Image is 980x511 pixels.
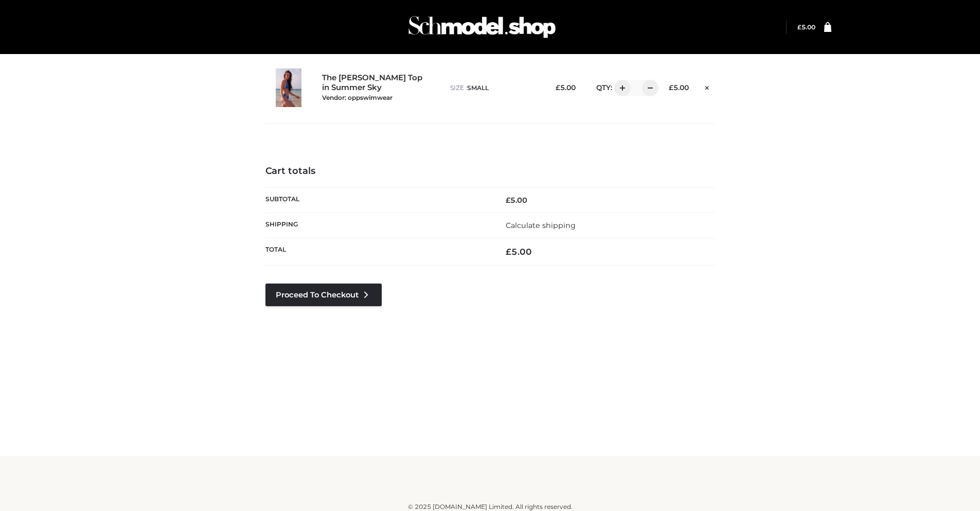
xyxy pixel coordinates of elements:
[669,83,673,92] span: £
[556,83,560,92] span: £
[797,23,801,31] span: £
[467,84,489,92] span: SMALL
[405,7,559,47] img: Schmodel Admin 964
[265,166,715,177] h4: Cart totals
[586,80,651,96] div: QTY:
[506,196,510,205] span: £
[506,246,511,257] span: £
[450,83,538,93] p: size :
[265,284,382,306] a: Proceed to Checkout
[797,23,815,31] bdi: 5.00
[322,73,428,102] a: The [PERSON_NAME] Top in Summer SkyVendor: oppswimwear
[506,221,576,230] a: Calculate shipping
[506,196,527,205] bdi: 5.00
[322,94,393,101] small: Vendor: oppswimwear
[265,213,490,238] th: Shipping
[265,238,490,266] th: Total
[506,246,532,257] bdi: 5.00
[265,187,490,213] th: Subtotal
[699,80,715,93] a: Remove this item
[669,83,689,92] bdi: 5.00
[797,23,815,31] a: £5.00
[556,83,576,92] bdi: 5.00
